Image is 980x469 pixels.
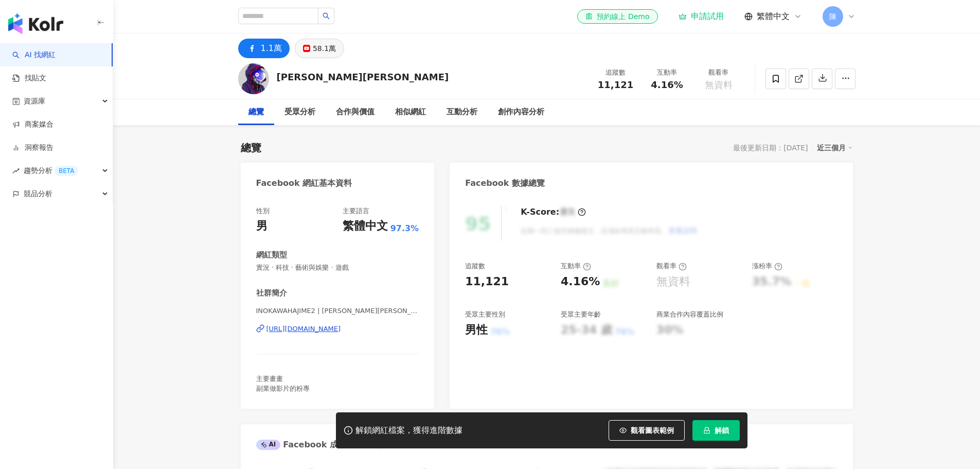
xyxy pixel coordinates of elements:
[679,11,724,22] a: 申請試用
[12,167,20,175] span: rise
[284,106,315,118] div: 受眾分析
[256,375,310,392] span: 主要畫畫 副業做影片的粉專
[609,420,685,441] button: 觀看圖表範例
[699,67,738,78] div: 觀看率
[24,182,52,205] span: 競品分析
[465,322,488,338] div: 男性
[323,12,330,20] span: search
[465,274,509,290] div: 11,121
[395,106,426,118] div: 相似網紅
[733,144,808,152] div: 最後更新日期：[DATE]
[465,178,545,189] div: Facebook 數據總覽
[295,39,344,58] button: 58.1萬
[829,11,836,22] span: 陳
[256,288,287,299] div: 社群簡介
[596,67,635,78] div: 追蹤數
[266,324,341,334] div: [URL][DOMAIN_NAME]
[238,63,269,94] img: KOL Avatar
[651,80,683,90] span: 4.16%
[256,250,287,260] div: 網紅類型
[817,141,853,154] div: 近三個月
[12,119,54,130] a: 商案媒合
[343,206,369,216] div: 主要語言
[256,306,419,316] span: INOKAWAHAJIME2 | [PERSON_NAME][PERSON_NAME] | INOKAWAHAJIME2
[390,223,419,234] span: 97.3%
[577,9,657,24] a: 預約線上 Demo
[256,206,270,216] div: 性別
[752,262,782,271] div: 漲粉率
[561,274,600,290] div: 4.16%
[703,427,710,434] span: lock
[343,218,388,234] div: 繁體中文
[598,79,633,90] span: 11,121
[355,425,462,436] div: 解鎖網紅檔案，獲得進階數據
[715,426,729,435] span: 解鎖
[498,106,544,118] div: 創作內容分析
[705,80,733,90] span: 無資料
[248,106,264,118] div: 總覽
[656,274,690,290] div: 無資料
[256,324,419,334] a: [URL][DOMAIN_NAME]
[656,262,687,271] div: 觀看率
[313,41,336,56] div: 58.1萬
[465,310,505,319] div: 受眾主要性別
[8,13,63,34] img: logo
[24,90,45,113] span: 資源庫
[12,143,54,153] a: 洞察報告
[631,426,674,435] span: 觀看圖表範例
[277,71,449,83] div: [PERSON_NAME][PERSON_NAME]
[12,73,46,83] a: 找貼文
[55,166,78,176] div: BETA
[585,11,649,22] div: 預約線上 Demo
[648,67,687,78] div: 互動率
[241,141,261,155] div: 總覽
[12,50,56,60] a: searchAI 找網紅
[465,262,485,271] div: 追蹤數
[561,310,601,319] div: 受眾主要年齡
[692,420,740,441] button: 解鎖
[521,206,586,218] div: K-Score :
[757,11,790,22] span: 繁體中文
[261,41,282,56] div: 1.1萬
[656,310,723,319] div: 商業合作內容覆蓋比例
[256,178,352,189] div: Facebook 網紅基本資料
[561,262,591,271] div: 互動率
[336,106,375,118] div: 合作與價值
[447,106,477,118] div: 互動分析
[256,218,268,234] div: 男
[24,159,78,182] span: 趨勢分析
[238,39,290,58] button: 1.1萬
[256,263,419,272] span: 實況 · 科技 · 藝術與娛樂 · 遊戲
